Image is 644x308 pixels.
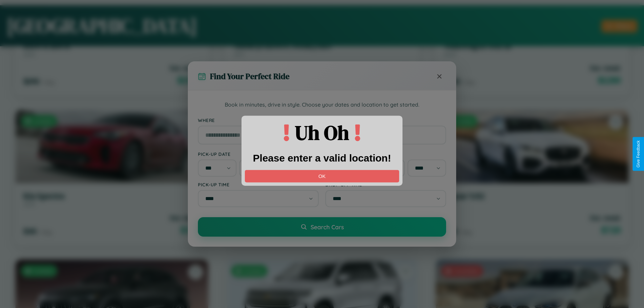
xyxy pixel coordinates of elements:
[198,101,446,109] p: Book in minutes, drive in style. Choose your dates and location to get started.
[198,182,319,187] label: Pick-up Time
[210,71,289,82] h3: Find Your Perfect Ride
[325,151,446,157] label: Drop-off Date
[325,182,446,187] label: Drop-off Time
[198,117,446,123] label: Where
[198,151,319,157] label: Pick-up Date
[311,223,344,231] span: Search Cars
